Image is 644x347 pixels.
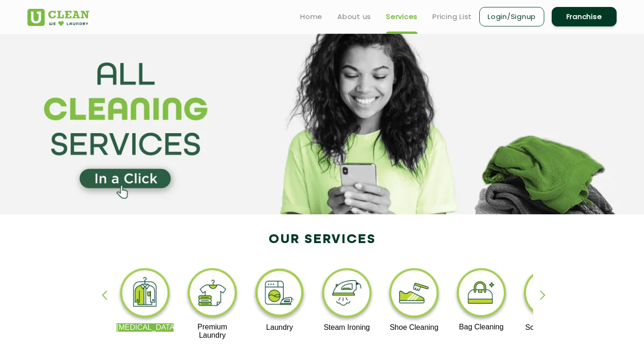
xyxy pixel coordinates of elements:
[453,323,510,331] p: Bag Cleaning
[184,266,241,323] img: premium_laundry_cleaning_11zon.webp
[318,266,375,323] img: steam_ironing_11zon.webp
[116,266,174,323] img: dry_cleaning_11zon.webp
[116,323,174,332] p: [MEDICAL_DATA]
[520,266,577,323] img: sofa_cleaning_11zon.webp
[318,323,375,332] p: Steam Ironing
[184,323,241,340] p: Premium Laundry
[251,323,308,332] p: Laundry
[520,323,577,332] p: Sofa Cleaning
[432,11,472,22] a: Pricing List
[386,323,443,332] p: Shoe Cleaning
[251,266,308,323] img: laundry_cleaning_11zon.webp
[453,266,510,323] img: bag_cleaning_11zon.webp
[300,11,322,22] a: Home
[386,266,443,323] img: shoe_cleaning_11zon.webp
[27,9,89,26] img: UClean Laundry and Dry Cleaning
[337,11,371,22] a: About us
[552,7,617,26] a: Franchise
[479,7,544,26] a: Login/Signup
[386,11,418,22] a: Services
